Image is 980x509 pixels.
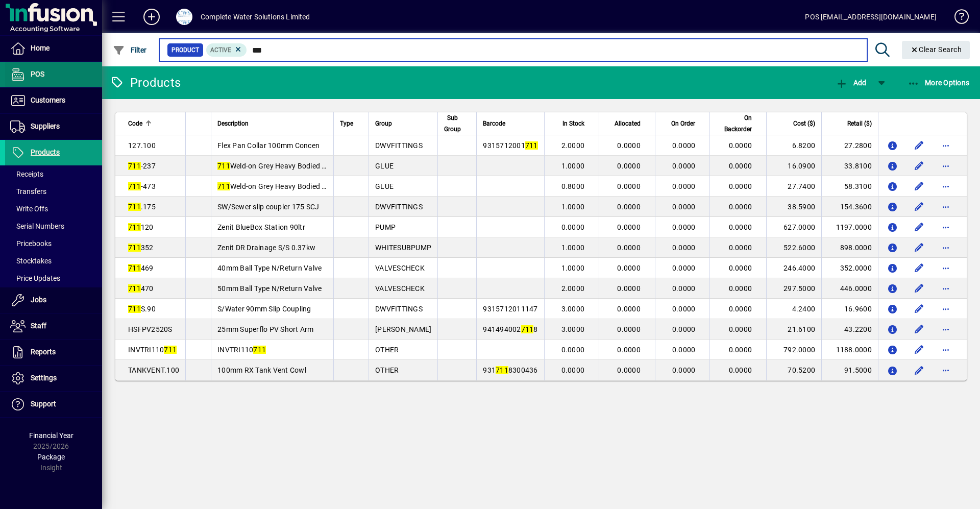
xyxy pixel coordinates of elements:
td: 446.0000 [821,278,878,299]
span: 0.0000 [672,203,696,211]
span: 3.0000 [561,305,585,313]
span: 0.0000 [617,223,641,231]
td: 33.8100 [821,156,878,176]
a: Reports [5,340,102,365]
button: Add [833,74,869,92]
span: 0.0000 [672,346,696,354]
span: OTHER [375,346,399,354]
span: S/Water 90mm Slip Coupling [217,305,311,313]
span: 0.0000 [561,346,585,354]
td: 627.0000 [766,217,821,237]
span: DWVFITTINGS [375,305,423,313]
span: 0.0000 [729,264,752,272]
span: 0.0000 [672,305,696,313]
em: 711 [128,264,141,272]
button: Edit [911,362,927,378]
span: Code [128,118,142,129]
span: Write Offs [10,205,48,213]
span: 0.0000 [672,223,696,231]
td: 27.2800 [821,135,878,156]
span: Description [217,118,249,129]
span: Zenit DR Drainage S/S 0.37kw [217,244,315,252]
button: More options [938,219,954,235]
div: Code [128,118,179,129]
span: 941494002 8 [483,325,537,333]
span: PUMP [375,223,396,231]
button: More options [938,239,954,256]
span: 0.0000 [672,366,696,374]
div: POS [EMAIL_ADDRESS][DOMAIN_NAME] [805,9,937,25]
span: 0.0000 [672,284,696,293]
span: 0.0000 [672,244,696,252]
button: Edit [911,178,927,195]
em: 711 [128,182,141,190]
em: 711 [164,346,177,354]
span: Financial Year [29,431,73,440]
span: 2.0000 [561,141,585,150]
em: 711 [128,284,141,293]
div: Sub Group [444,112,470,135]
span: 9315712001 [483,141,537,150]
td: 58.3100 [821,176,878,197]
td: 70.5200 [766,360,821,380]
button: More options [938,199,954,215]
td: 792.0000 [766,340,821,360]
button: Edit [911,321,927,337]
span: Transfers [10,187,46,196]
span: 0.0000 [672,325,696,333]
span: Group [375,118,392,129]
span: Weld-on Grey Heavy Bodied Cement 237ml [217,162,369,170]
td: 246.4000 [766,258,821,278]
span: POS [31,70,44,78]
button: Edit [911,239,927,256]
td: 16.0900 [766,156,821,176]
div: Group [375,118,431,129]
span: Staff [31,322,46,330]
em: 711 [217,162,230,170]
span: Cost ($) [793,118,815,129]
span: Zenit BlueBox Station 90ltr [217,223,305,231]
td: 91.5000 [821,360,878,380]
div: Description [217,118,327,129]
span: 127.100 [128,141,156,150]
button: More options [938,342,954,358]
button: More options [938,137,954,154]
span: 0.0000 [729,223,752,231]
button: Clear [902,41,970,59]
span: 3.0000 [561,325,585,333]
span: GLUE [375,162,394,170]
a: Price Updates [5,270,102,287]
span: VALVESCHECK [375,284,425,293]
span: Jobs [31,296,46,304]
span: Clear Search [910,45,962,54]
span: Settings [31,374,57,382]
span: 0.0000 [617,325,641,333]
button: More Options [905,74,972,92]
span: HSFPV2520S [128,325,173,333]
span: -237 [128,162,156,170]
button: Edit [911,260,927,276]
span: 0.0000 [672,182,696,190]
em: 711 [525,141,538,150]
button: Edit [911,219,927,235]
em: 711 [217,182,230,190]
em: 711 [521,325,534,333]
span: DWVFITTINGS [375,203,423,211]
span: 1.0000 [561,264,585,272]
span: 0.0000 [617,305,641,313]
td: 1188.0000 [821,340,878,360]
button: More options [938,362,954,378]
button: Add [135,8,168,26]
span: 0.0000 [729,244,752,252]
span: 0.0000 [729,325,752,333]
span: Serial Numbers [10,222,64,230]
td: 522.6000 [766,237,821,258]
span: INVTRI110 [128,346,177,354]
div: Type [340,118,362,129]
div: Allocated [605,118,650,129]
span: 0.0000 [617,346,641,354]
span: Weld-on Grey Heavy Bodied Cement 473ml [217,182,369,190]
span: Suppliers [31,122,60,130]
span: 0.0000 [617,141,641,150]
span: Customers [31,96,65,104]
